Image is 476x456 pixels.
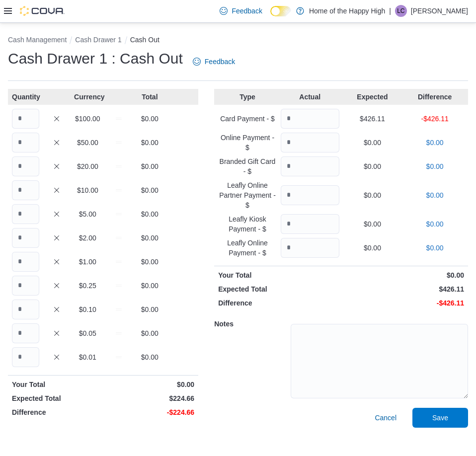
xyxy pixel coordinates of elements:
p: $0.00 [343,243,402,253]
p: $0.00 [405,243,464,253]
p: Your Total [12,380,101,389]
div: Lucas Crilley [395,5,407,17]
p: Total [136,92,163,102]
p: $0.00 [136,328,163,338]
span: Save [432,413,448,423]
p: | [389,5,391,17]
p: Currency [74,92,101,102]
input: Quantity [281,238,339,258]
p: -$426.11 [405,114,464,124]
p: $0.00 [343,138,402,148]
input: Quantity [12,228,39,248]
p: $0.00 [343,219,402,229]
p: Quantity [12,92,39,102]
p: -$224.66 [105,407,195,417]
a: Feedback [216,1,266,21]
input: Quantity [12,252,39,272]
p: Type [218,92,277,102]
p: -$426.11 [343,298,464,308]
p: $0.00 [405,219,464,229]
p: Branded Gift Card - $ [218,156,277,176]
nav: An example of EuiBreadcrumbs [8,35,468,47]
p: $1.00 [74,257,101,267]
input: Quantity [281,214,339,234]
p: Expected [343,92,402,102]
p: $2.00 [74,233,101,243]
p: $0.00 [343,270,464,280]
p: $224.66 [105,393,195,403]
p: $0.00 [136,257,163,267]
span: LC [397,5,404,17]
span: Feedback [232,6,262,16]
p: Leafly Online Payment - $ [218,238,277,258]
p: Expected Total [218,284,339,294]
input: Quantity [12,300,39,319]
p: $0.00 [136,352,163,362]
p: $0.00 [136,304,163,314]
p: Difference [12,407,101,417]
p: Expected Total [12,393,101,403]
p: $0.00 [136,138,163,148]
p: $426.11 [343,114,402,124]
p: Home of the Happy High [309,5,385,17]
p: $0.00 [136,161,163,171]
input: Quantity [12,347,39,367]
p: $0.00 [136,114,163,124]
input: Quantity [281,109,339,129]
input: Quantity [281,156,339,176]
input: Quantity [12,180,39,200]
p: Difference [218,298,339,308]
input: Quantity [12,109,39,129]
p: $426.11 [343,284,464,294]
p: $0.00 [136,209,163,219]
input: Quantity [12,204,39,224]
span: Cancel [375,413,397,423]
p: Card Payment - $ [218,114,277,124]
img: Cova [20,6,65,16]
button: Cash Out [130,36,159,44]
p: $0.00 [136,233,163,243]
p: Leafly Kiosk Payment - $ [218,214,277,234]
p: $0.00 [405,161,464,171]
p: $0.00 [105,380,195,389]
p: $100.00 [74,114,101,124]
input: Quantity [281,133,339,152]
p: Difference [405,92,464,102]
span: Feedback [205,57,235,67]
button: Cancel [371,408,400,428]
input: Quantity [12,323,39,343]
p: Actual [281,92,339,102]
button: Cash Management [8,36,67,44]
h5: Notes [214,314,289,334]
button: Save [412,408,468,428]
p: $0.10 [74,304,101,314]
input: Quantity [12,133,39,152]
p: $0.00 [343,190,402,200]
p: Online Payment - $ [218,133,277,152]
p: $0.00 [405,190,464,200]
p: $0.00 [405,138,464,148]
a: Feedback [189,52,239,72]
p: $5.00 [74,209,101,219]
p: $50.00 [74,138,101,148]
p: $20.00 [74,161,101,171]
p: $0.00 [136,281,163,291]
h1: Cash Drawer 1 : Cash Out [8,49,183,69]
p: $10.00 [74,185,101,195]
p: Leafly Online Partner Payment - $ [218,180,277,210]
p: $0.01 [74,352,101,362]
p: $0.25 [74,281,101,291]
input: Quantity [281,185,339,205]
input: Quantity [12,276,39,296]
p: Your Total [218,270,339,280]
p: $0.05 [74,328,101,338]
input: Dark Mode [270,6,291,16]
p: [PERSON_NAME] [411,5,468,17]
button: Cash Drawer 1 [75,36,121,44]
p: $0.00 [343,161,402,171]
input: Quantity [12,156,39,176]
p: $0.00 [136,185,163,195]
